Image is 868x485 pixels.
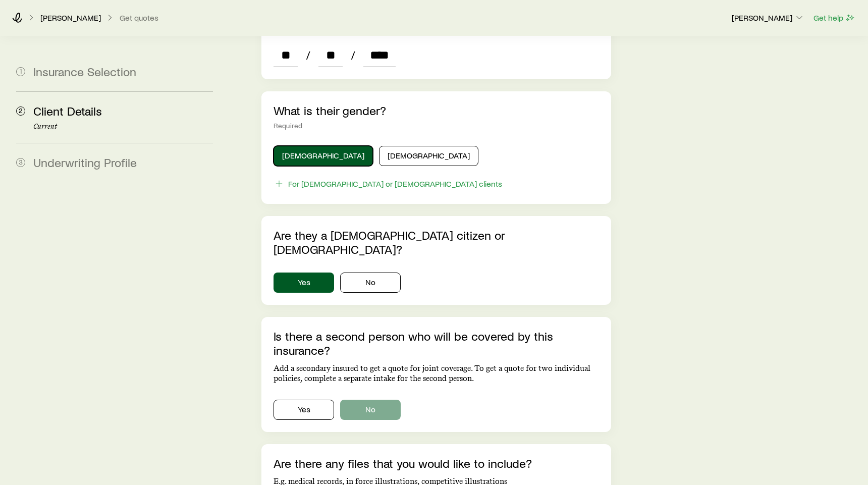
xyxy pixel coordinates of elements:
[813,12,856,24] button: Get help
[274,363,599,384] p: Add a secondary insured to get a quote for joint coverage. To get a quote for two individual poli...
[33,155,137,170] span: Underwriting Profile
[33,123,213,131] p: Current
[274,456,599,470] p: Are there any files that you would like to include?
[274,122,599,130] div: Required
[274,103,599,118] p: What is their gender?
[274,228,599,256] p: Are they a [DEMOGRAPHIC_DATA] citizen or [DEMOGRAPHIC_DATA]?
[40,13,101,23] p: [PERSON_NAME]
[274,400,334,420] button: Yes
[33,103,102,118] span: Client Details
[347,48,359,62] span: /
[340,400,401,420] button: No
[302,48,314,62] span: /
[340,273,401,293] button: No
[274,178,503,190] button: For [DEMOGRAPHIC_DATA] or [DEMOGRAPHIC_DATA] clients
[379,146,478,166] button: [DEMOGRAPHIC_DATA]
[732,13,804,23] p: [PERSON_NAME]
[274,146,373,166] button: [DEMOGRAPHIC_DATA]
[16,158,25,167] span: 3
[731,12,805,24] button: [PERSON_NAME]
[33,64,136,79] span: Insurance Selection
[288,179,502,189] div: For [DEMOGRAPHIC_DATA] or [DEMOGRAPHIC_DATA] clients
[16,106,25,116] span: 2
[119,13,159,23] button: Get quotes
[274,273,334,293] button: Yes
[16,67,25,76] span: 1
[274,329,599,357] p: Is there a second person who will be covered by this insurance?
